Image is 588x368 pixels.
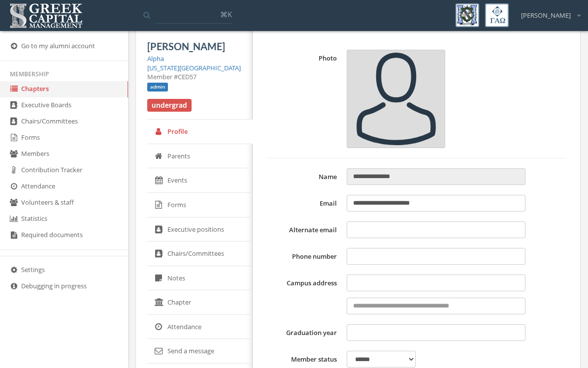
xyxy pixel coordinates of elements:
label: Phone number [267,248,342,265]
a: Chapter [147,290,253,315]
div: [PERSON_NAME] [515,3,581,20]
label: Email [267,195,342,212]
a: Notes [147,266,253,291]
a: Chairs/Committees [147,242,253,266]
span: [PERSON_NAME] [521,11,571,20]
div: Member # [147,72,241,82]
a: Alpha [147,54,164,63]
span: CED57 [178,72,196,81]
span: undergrad [147,99,192,112]
label: Photo [267,50,342,148]
a: [US_STATE][GEOGRAPHIC_DATA] [147,63,241,72]
a: Attendance [147,315,253,339]
label: Member status [267,351,342,368]
a: Executive positions [147,217,253,242]
label: Campus address [267,275,342,314]
span: ⌘K [220,9,232,19]
span: admin [147,83,168,92]
a: Profile [147,120,253,144]
a: Send a message [147,339,253,364]
label: Name [267,168,342,185]
a: Events [147,168,253,193]
label: Alternate email [267,221,342,238]
a: Parents [147,144,253,169]
label: Graduation year [267,324,342,341]
span: [PERSON_NAME] [147,40,225,52]
a: Forms [147,193,253,217]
